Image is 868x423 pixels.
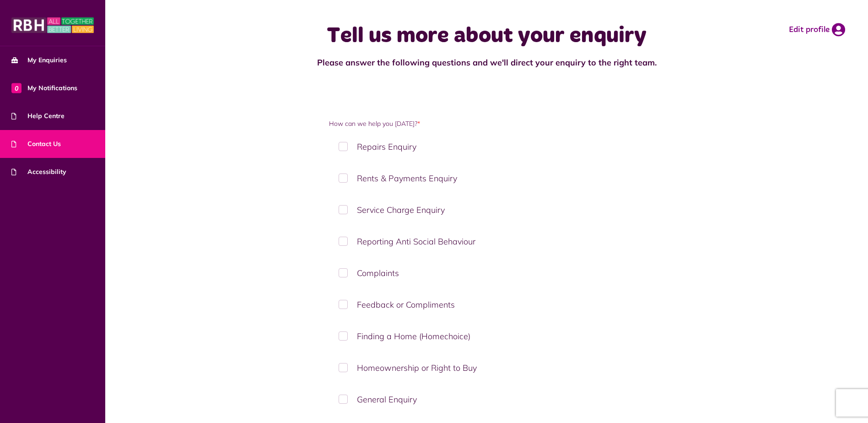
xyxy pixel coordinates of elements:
label: General Enquiry [329,386,644,413]
span: Help Centre [11,111,65,121]
a: Edit profile [789,23,845,37]
span: Contact Us [11,139,61,149]
label: Service Charge Enquiry [329,196,644,223]
label: How can we help you [DATE]? [329,119,644,129]
span: My Enquiries [11,55,67,65]
span: Accessibility [11,167,66,177]
label: Reporting Anti Social Behaviour [329,228,644,255]
strong: Please answer the following questions and we'll direct your enquiry to the right team [317,57,655,68]
strong: . [655,57,657,68]
label: Complaints [329,260,644,287]
img: MyRBH [11,16,94,34]
h1: Tell us more about your enquiry [305,23,669,49]
label: Homeownership or Right to Buy [329,354,644,381]
label: Feedback or Compliments [329,291,644,318]
label: Repairs Enquiry [329,133,644,160]
label: Rents & Payments Enquiry [329,165,644,192]
span: 0 [11,83,22,93]
label: Finding a Home (Homechoice) [329,323,644,350]
span: My Notifications [11,83,77,93]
